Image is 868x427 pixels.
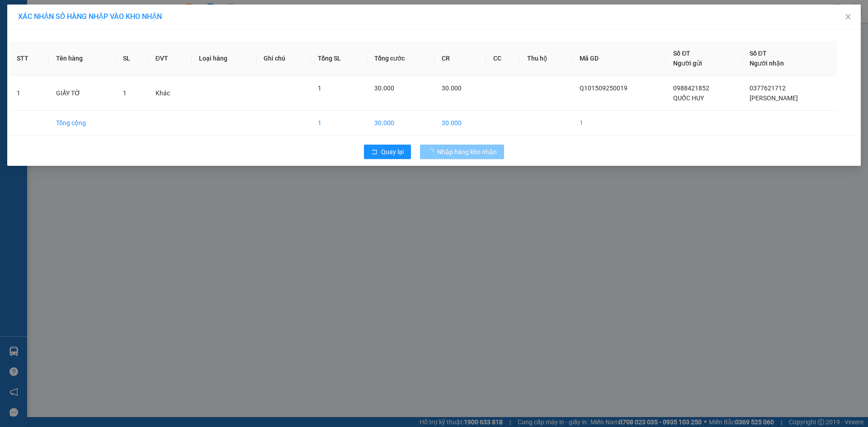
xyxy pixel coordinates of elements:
span: XÁC NHẬN SỐ HÀNG NHẬP VÀO KHO NHẬN [18,12,162,21]
td: 30.000 [434,111,486,136]
li: [STREET_ADDRESS][PERSON_NAME]. [GEOGRAPHIC_DATA], Tỉnh [GEOGRAPHIC_DATA] [85,22,378,33]
th: Tổng cước [367,41,434,76]
b: GỬI : PV K13 [11,66,83,80]
th: Tên hàng [49,41,115,76]
td: 1 [9,76,49,111]
span: Nhập hàng kho nhận [437,147,497,157]
th: Mã GD [572,41,666,76]
span: 0988421852 [673,84,709,92]
span: 30.000 [442,84,462,92]
th: CC [486,41,520,76]
th: Thu hộ [520,41,572,76]
th: STT [9,41,49,76]
span: 1 [318,84,321,92]
span: Quay lại [381,147,404,157]
td: 1 [311,111,367,136]
span: close [844,13,852,20]
button: Close [835,5,861,30]
th: CR [434,41,486,76]
span: rollback [371,149,377,156]
span: Q101509250019 [580,84,627,92]
span: QUỐC HUY [673,94,704,102]
span: Người gửi [673,60,702,67]
td: GIẤY TỜ [49,76,115,111]
button: rollbackQuay lại [364,145,411,159]
span: Số ĐT [673,50,690,57]
td: Khác [148,76,192,111]
span: Số ĐT [750,50,767,57]
button: Nhập hàng kho nhận [420,145,504,159]
td: 30.000 [367,111,434,136]
span: loading [427,149,437,155]
span: [PERSON_NAME] [750,94,798,102]
span: 0377621712 [750,84,786,92]
img: logo.jpg [11,11,57,56]
th: SL [116,41,148,76]
th: Tổng SL [311,41,367,76]
th: ĐVT [148,41,192,76]
span: Người nhận [750,60,784,67]
th: Ghi chú [256,41,311,76]
li: Hotline: 1900 8153 [85,33,378,45]
td: Tổng cộng [49,111,115,136]
th: Loại hàng [192,41,256,76]
span: 30.000 [374,84,394,92]
span: 1 [123,89,127,97]
td: 1 [572,111,666,136]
